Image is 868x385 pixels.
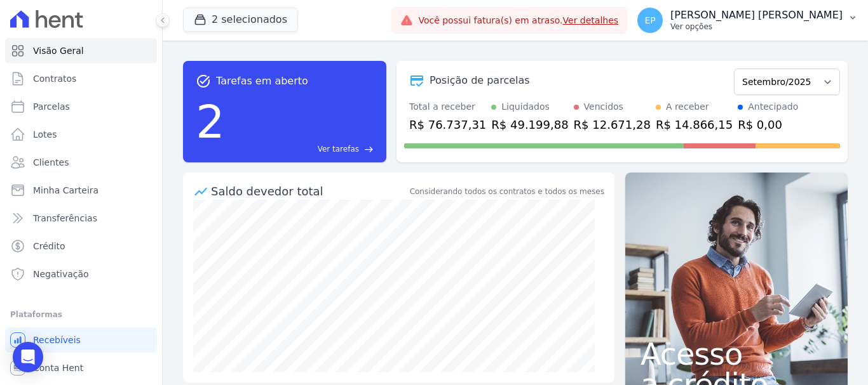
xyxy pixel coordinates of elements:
[33,100,70,113] span: Parcelas
[584,100,623,114] div: Vencidos
[5,94,157,119] a: Parcelas
[13,342,43,372] div: Open Intercom Messenger
[33,156,69,169] span: Clientes
[183,8,298,32] button: 2 selecionados
[5,38,157,63] a: Visão Geral
[748,100,798,114] div: Antecipado
[216,74,308,89] span: Tarefas em aberto
[318,143,359,155] span: Ver tarefas
[5,261,157,287] a: Negativação
[5,66,157,91] a: Contratos
[33,268,89,280] span: Negativação
[33,334,81,346] span: Recebíveis
[563,15,619,25] a: Ver detalhes
[430,73,530,88] div: Posição de parcelas
[738,116,798,133] div: R$ 0,00
[5,355,157,381] a: Conta Hent
[10,307,152,322] div: Plataformas
[670,22,843,32] p: Ver opções
[196,89,225,155] div: 2
[670,9,843,22] p: [PERSON_NAME] [PERSON_NAME]
[196,74,211,89] span: task_alt
[5,178,157,203] a: Minha Carteira
[409,116,486,133] div: R$ 76.737,31
[644,16,655,25] span: EP
[33,44,84,57] span: Visão Geral
[666,100,709,114] div: A receber
[491,116,568,133] div: R$ 49.199,88
[5,206,157,231] a: Transferências
[418,14,618,27] span: Você possui fatura(s) em atraso.
[33,184,98,197] span: Minha Carteira
[364,145,374,154] span: east
[33,72,76,85] span: Contratos
[33,212,97,225] span: Transferências
[656,116,733,133] div: R$ 14.866,15
[211,183,407,200] div: Saldo devedor total
[410,186,604,197] div: Considerando todos os contratos e todos os meses
[33,362,83,374] span: Conta Hent
[5,233,157,259] a: Crédito
[33,240,65,252] span: Crédito
[627,3,868,38] button: EP [PERSON_NAME] [PERSON_NAME] Ver opções
[574,116,651,133] div: R$ 12.671,28
[641,339,832,369] span: Acesso
[501,100,550,114] div: Liquidados
[5,327,157,353] a: Recebíveis
[5,122,157,147] a: Lotes
[5,150,157,175] a: Clientes
[230,143,374,155] a: Ver tarefas east
[409,100,486,114] div: Total a receber
[33,128,57,141] span: Lotes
